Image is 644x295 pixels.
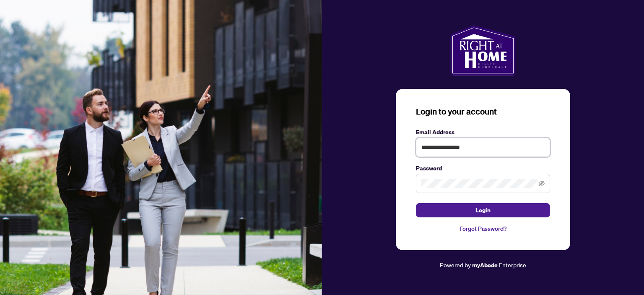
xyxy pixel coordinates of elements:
label: Email Address [416,128,550,137]
span: Login [475,204,491,217]
h3: Login to your account [416,106,550,117]
span: Powered by [440,261,471,269]
label: Password [416,164,550,173]
a: myAbode [472,261,498,270]
button: Login [416,203,550,217]
a: Forgot Password? [416,224,550,233]
span: Enterprise [499,261,526,269]
span: eye-invisible [539,180,545,186]
img: ma-logo [450,25,515,76]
